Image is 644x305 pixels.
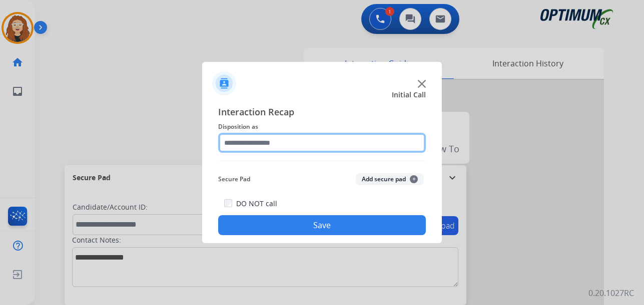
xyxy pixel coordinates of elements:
[236,199,277,209] label: DO NOT call
[218,121,426,133] span: Disposition as
[356,173,424,185] button: Add secure pad+
[410,175,418,183] span: +
[392,90,426,100] span: Initial Call
[218,161,426,161] img: contact-recap-line.svg
[212,71,236,95] img: contactIcon
[218,105,426,121] span: Interaction Recap
[218,173,250,185] span: Secure Pad
[218,215,426,235] button: Save
[588,287,634,299] p: 0.20.1027RC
